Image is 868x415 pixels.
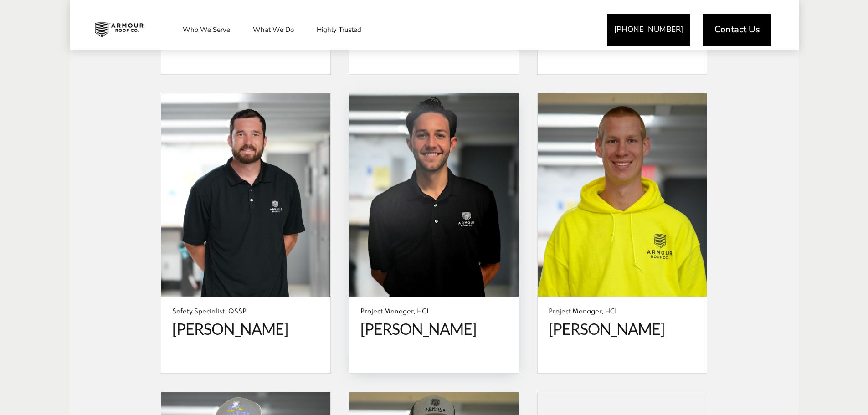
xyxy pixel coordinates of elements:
[549,320,696,338] span: [PERSON_NAME]
[172,320,319,338] span: [PERSON_NAME]
[360,320,508,338] span: [PERSON_NAME]
[308,18,370,41] a: Highly Trusted
[244,18,303,41] a: What We Do
[703,14,771,46] a: Contact Us
[172,307,319,317] span: Safety Specialist, QSSP
[87,18,150,41] img: Industrial and Commercial Roofing Company | Armour Roof Co.
[714,25,760,34] span: Contact Us
[174,18,239,41] a: Who We Serve
[360,307,508,317] span: Project Manager, HCI
[607,14,690,46] a: [PHONE_NUMBER]
[549,307,696,317] span: Project Manager, HCI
